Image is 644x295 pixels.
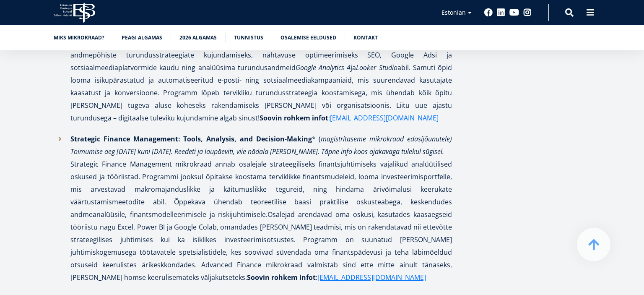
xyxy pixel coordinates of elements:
a: Tunnistus [234,34,263,42]
a: [EMAIL_ADDRESS][DOMAIN_NAME] [330,112,439,124]
a: [EMAIL_ADDRESS][DOMAIN_NAME] [317,271,426,284]
em: oimumise aeg [DATE] kuni [DATE]. Reedeti ja laupäeviti, viie nädala [PERSON_NAME]. Täpne info koo... [74,147,444,156]
strong: Soovin rohkem infot [260,113,328,123]
strong: Strategic Finance Management: Tools, Analysis, and Decision-Making [70,134,312,144]
a: Miks mikrokraad? [54,34,104,42]
a: 2026 algamas [179,34,217,42]
strong: Soovin rohkem infot [247,273,316,282]
a: Instagram [523,8,532,17]
a: Facebook [484,8,493,17]
p: * ( Strategic Finance Management mikrokraad annab osalejale strateegiliseks finantsjuhtimiseks va... [70,133,452,284]
em: Looker Studio [356,63,397,72]
a: Youtube [509,8,519,17]
a: Peagi algamas [122,34,162,42]
a: Kontakt [353,34,378,42]
a: Osalemise eeldused [280,34,336,42]
em: Google Analytics 4 [296,63,351,72]
a: Linkedin [497,8,505,17]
